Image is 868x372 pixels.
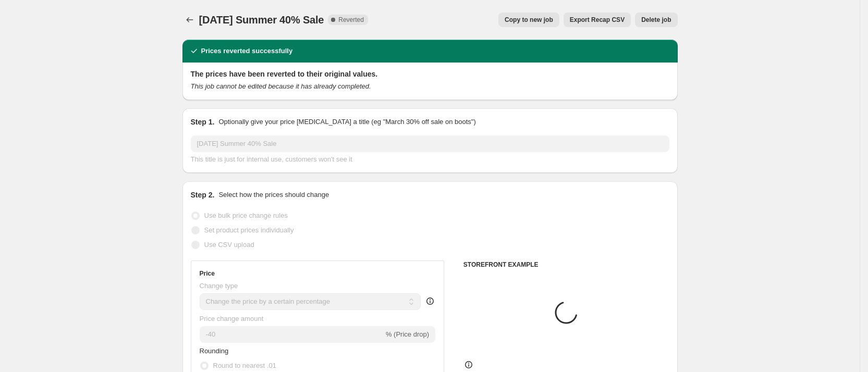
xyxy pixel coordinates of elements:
input: 30% off holiday sale [191,135,669,152]
span: Change type [200,282,238,290]
h6: STOREFRONT EXAMPLE [463,261,669,269]
h2: Step 2. [191,190,215,200]
h2: The prices have been reverted to their original values. [191,69,669,79]
span: Export Recap CSV [570,16,625,24]
span: Use CSV upload [204,241,254,249]
p: Select how the prices should change [218,190,329,200]
h2: Step 1. [191,117,215,127]
span: Round to nearest .01 [213,362,276,369]
span: Delete job [641,16,671,24]
div: help [425,296,435,306]
span: % (Price drop) [386,330,429,338]
span: This title is just for internal use, customers won't see it [191,155,352,163]
p: Optionally give your price [MEDICAL_DATA] a title (eg "March 30% off sale on boots") [218,117,475,127]
button: Price change jobs [182,13,197,27]
h3: Price [200,269,215,278]
span: Reverted [338,16,364,24]
span: Price change amount [200,315,264,323]
span: Rounding [200,347,229,355]
button: Delete job [635,13,677,27]
button: Export Recap CSV [564,13,631,27]
span: Set product prices individually [204,226,294,234]
input: -15 [200,326,384,343]
span: [DATE] Summer 40% Sale [199,14,324,26]
button: Copy to new job [498,13,559,27]
h2: Prices reverted successfully [201,46,293,56]
span: Use bulk price change rules [204,212,288,219]
i: This job cannot be edited because it has already completed. [191,82,371,90]
span: Copy to new job [505,16,553,24]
